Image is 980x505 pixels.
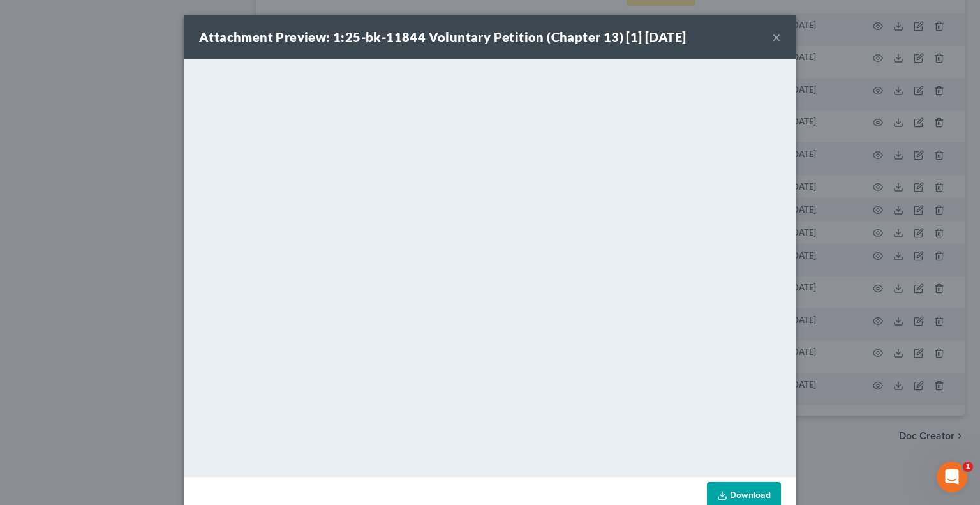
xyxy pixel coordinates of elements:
[937,462,967,492] iframe: Intercom live chat
[963,462,973,472] span: 1
[772,29,781,45] button: ×
[184,59,796,474] iframe: <object ng-attr-data='[URL][DOMAIN_NAME]' type='application/pdf' width='100%' height='650px'></ob...
[199,29,686,45] strong: Attachment Preview: 1:25-bk-11844 Voluntary Petition (Chapter 13) [1] [DATE]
